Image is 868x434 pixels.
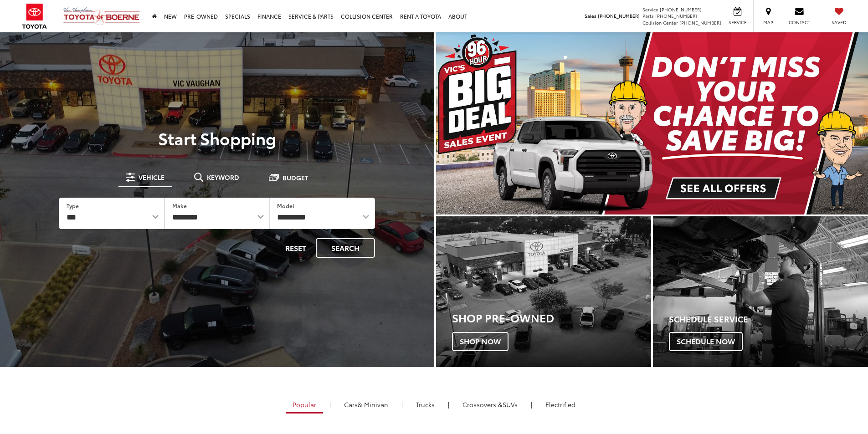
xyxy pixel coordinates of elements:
span: Collision Center [642,19,678,26]
span: Vehicle [139,174,164,180]
span: Budget [282,174,308,181]
span: [PHONE_NUMBER] [679,19,721,26]
label: Make [172,202,187,209]
img: Vic Vaughan Toyota of Boerne [63,7,140,26]
span: Service [642,6,658,13]
li: | [399,400,405,409]
p: Start Shopping [38,129,396,147]
span: [PHONE_NUMBER] [655,12,697,19]
span: Map [758,19,778,26]
li: | [529,400,534,409]
a: Shop Pre-Owned Shop Now [436,216,651,367]
h3: Shop Pre-Owned [452,311,651,323]
span: Crossovers & [462,400,503,409]
a: Schedule Service Schedule Now [653,216,868,367]
span: Contact [789,19,810,26]
a: Popular [286,397,323,414]
span: [PHONE_NUMBER] [598,12,640,19]
li: | [327,400,333,409]
div: Toyota [653,216,868,367]
span: Service [727,19,748,26]
span: Parts [642,12,654,19]
a: Trucks [409,397,442,412]
a: Electrified [539,397,582,412]
label: Type [67,202,79,209]
a: SUVs [456,397,524,412]
span: Saved [829,19,849,26]
span: & Minivan [358,400,388,409]
span: [PHONE_NUMBER] [660,6,702,13]
a: Cars [337,397,395,412]
span: Sales [585,12,596,19]
button: Search [316,238,375,258]
span: Keyword [207,174,239,180]
div: Toyota [436,216,651,367]
span: Shop Now [452,332,508,351]
label: Model [277,202,294,209]
button: Reset [277,238,314,258]
li: | [446,400,452,409]
h4: Schedule Service [669,315,868,324]
span: Schedule Now [669,332,743,351]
